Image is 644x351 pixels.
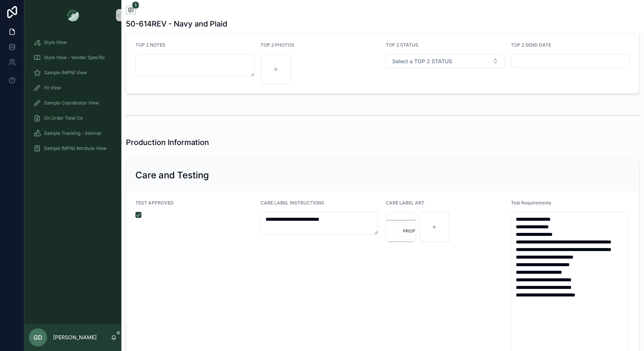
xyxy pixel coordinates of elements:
[33,333,42,342] span: GD
[44,130,101,136] span: Sample Tracking - Internal
[261,42,294,48] span: TOP 2 PHOTOS
[511,200,551,206] span: Test Requirements
[386,54,505,69] button: Select Button
[261,200,324,206] span: CARE LABEL INSTRUCTIONS
[511,42,551,48] span: TOP 2 SEND DATE
[44,85,61,91] span: Fit View
[29,66,117,80] a: Sample (MPN) View
[44,100,99,106] span: Sample Coordinator View
[29,142,117,155] a: Sample (MPN) Attribute View
[126,6,136,16] button: 1
[67,9,79,21] img: App logo
[44,55,105,61] span: Style View - Vendor Specific
[135,200,174,206] span: TEST APPROVED
[386,200,424,206] span: CARE LABEL ART
[29,81,117,95] a: Fit View
[44,70,87,76] span: Sample (MPN) View
[386,42,418,48] span: TOP 2 STATUS
[24,30,121,165] div: scrollable content
[135,169,209,181] h2: Care and Testing
[44,115,83,121] span: On Order Total Co
[53,334,97,341] p: [PERSON_NAME]
[44,39,67,45] span: Style View
[126,19,227,29] h1: 50-614REV - Navy and Plaid
[29,111,117,125] a: On Order Total Co
[29,126,117,140] a: Sample Tracking - Internal
[29,36,117,49] a: Style View
[126,137,209,148] h1: Production Information
[29,51,117,64] a: Style View - Vendor Specific
[132,2,139,9] span: 1
[392,58,452,65] span: Select a TOP 2 STATUS
[135,42,165,48] span: TOP 2 NOTES
[29,96,117,110] a: Sample Coordinator View
[44,145,107,151] span: Sample (MPN) Attribute View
